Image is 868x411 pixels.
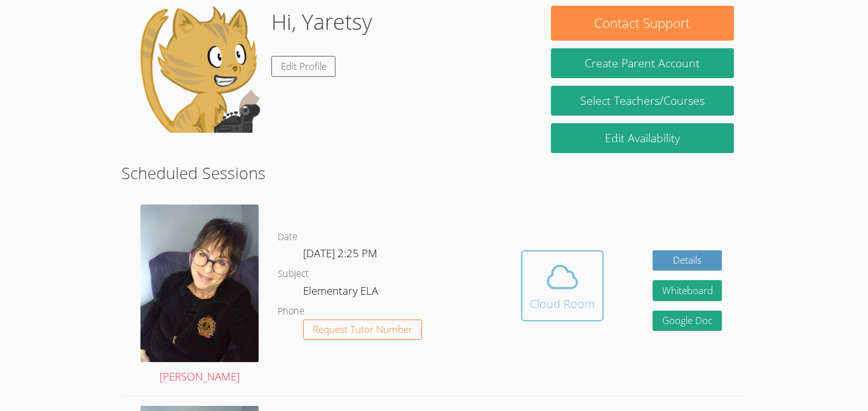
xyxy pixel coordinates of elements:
dt: Subject [278,266,309,282]
button: Contact Support [551,6,734,41]
h1: Hi, Yaretsy [271,6,372,38]
a: Edit Availability [551,123,734,153]
dt: Date [278,229,297,245]
a: [PERSON_NAME] [140,205,259,386]
img: default.png [134,6,261,133]
span: Request Tutor Number [313,325,412,334]
a: Select Teachers/Courses [551,86,734,116]
img: avatar.png [140,205,259,362]
button: Whiteboard [653,280,722,301]
span: [DATE] 2:25 PM [303,246,377,260]
a: Details [653,250,722,271]
dt: Phone [278,304,304,320]
dd: Elementary ELA [303,282,381,304]
h2: Scheduled Sessions [121,161,747,185]
button: Cloud Room [521,250,604,321]
a: Google Doc [653,311,722,332]
button: Create Parent Account [551,48,734,78]
button: Request Tutor Number [303,320,422,340]
a: Edit Profile [271,56,336,77]
div: Cloud Room [530,295,595,313]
